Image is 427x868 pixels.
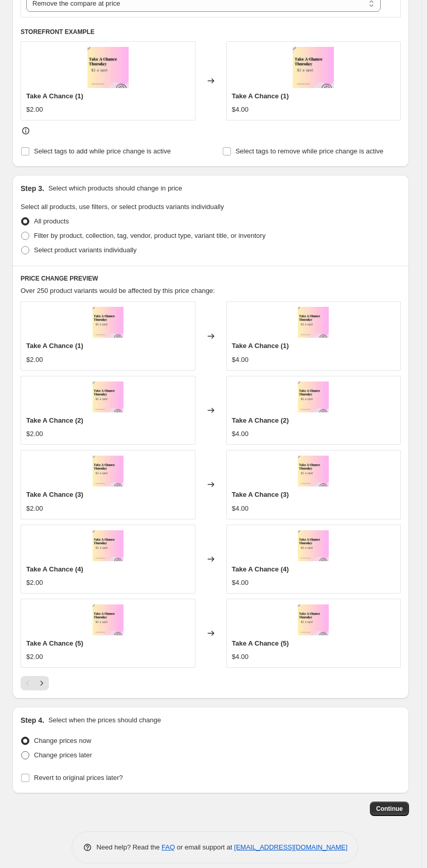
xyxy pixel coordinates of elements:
[232,416,289,424] span: Take A Chance (2)
[298,604,329,635] img: IMG_3713_80x.jpg
[93,604,123,635] img: IMG_3713_80x.jpg
[26,652,43,662] div: $2.00
[232,491,289,498] span: Take A Chance (3)
[21,715,44,725] h2: Step 4.
[87,47,129,88] img: IMG_3713_80x.jpg
[48,183,182,194] p: Select which products should change in price
[34,774,123,782] span: Revert to original prices later?
[162,843,175,851] a: FAQ
[232,92,289,100] span: Take A Chance (1)
[370,802,409,816] button: Continue
[21,274,401,283] h6: PRICE CHANGE PREVIEW
[26,429,43,439] div: $2.00
[175,843,234,851] span: or email support at
[26,355,43,365] div: $2.00
[376,805,403,813] span: Continue
[232,355,249,365] div: $4.00
[21,203,224,211] span: Select all products, use filters, or select products variants individually
[26,342,83,350] span: Take A Chance (1)
[232,342,289,350] span: Take A Chance (1)
[97,843,162,851] span: Need help? Read the
[34,246,136,254] span: Select product variants individually
[93,456,123,487] img: IMG_3713_80x.jpg
[21,676,49,690] nav: Pagination
[232,652,249,662] div: $4.00
[26,578,43,588] div: $2.00
[34,217,69,225] span: All products
[34,737,91,744] span: Change prices now
[93,307,123,338] img: IMG_3713_80x.jpg
[298,381,329,412] img: IMG_3713_80x.jpg
[232,578,249,588] div: $4.00
[93,530,123,561] img: IMG_3713_80x.jpg
[34,232,265,239] span: Filter by product, collection, tag, vendor, product type, variant title, or inventory
[234,843,347,851] a: [EMAIL_ADDRESS][DOMAIN_NAME]
[21,287,215,294] span: Over 250 product variants would be affected by this price change:
[34,147,171,155] span: Select tags to add while price change is active
[34,751,92,759] span: Change prices later
[293,47,334,88] img: IMG_3713_80x.jpg
[21,183,44,194] h2: Step 3.
[26,504,43,514] div: $2.00
[236,147,384,155] span: Select tags to remove while price change is active
[232,429,249,439] div: $4.00
[34,676,49,690] button: Next
[298,307,329,338] img: IMG_3713_80x.jpg
[232,504,249,514] div: $4.00
[26,416,83,424] span: Take A Chance (2)
[21,28,401,36] h6: STOREFRONT EXAMPLE
[232,565,289,573] span: Take A Chance (4)
[298,456,329,487] img: IMG_3713_80x.jpg
[232,105,249,115] div: $4.00
[232,639,289,647] span: Take A Chance (5)
[48,715,161,725] p: Select when the prices should change
[26,639,83,647] span: Take A Chance (5)
[26,92,83,100] span: Take A Chance (1)
[26,105,43,115] div: $2.00
[26,491,83,498] span: Take A Chance (3)
[93,381,123,412] img: IMG_3713_80x.jpg
[26,565,83,573] span: Take A Chance (4)
[298,530,329,561] img: IMG_3713_80x.jpg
